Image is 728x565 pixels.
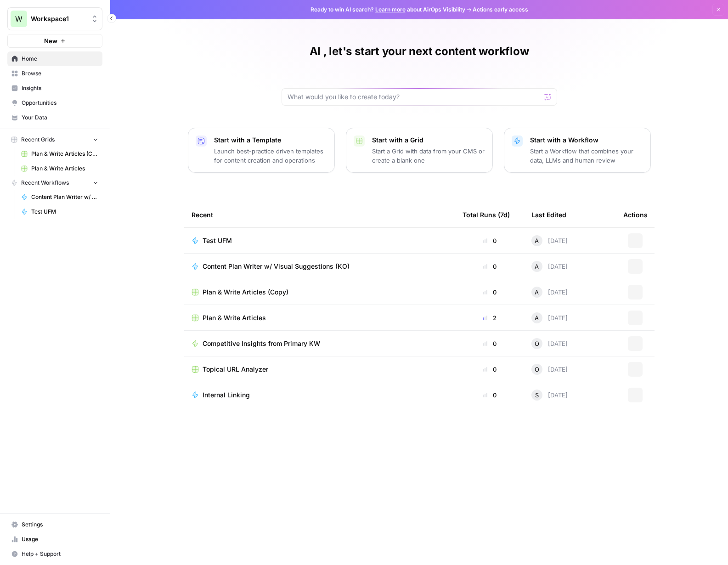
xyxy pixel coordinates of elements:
[22,520,98,529] span: Settings
[623,202,648,227] div: Actions
[535,339,539,348] span: O
[7,547,102,561] button: Help + Support
[346,128,493,173] button: Start with a GridStart a Grid with data from your CMS or create a blank one
[192,288,448,297] a: Plan & Write Articles (Copy)
[22,550,98,558] span: Help + Support
[530,147,643,165] p: Start a Workflow that combines your data, LLMs and human review
[15,13,23,24] span: W
[192,339,448,348] a: Competitive Insights from Primary KW
[31,208,98,216] span: Test UFM
[44,36,57,45] span: New
[463,339,517,348] div: 0
[463,288,517,297] div: 0
[463,262,517,271] div: 0
[7,176,102,190] button: Recent Workflows
[372,136,485,145] p: Start with a Grid
[214,147,327,165] p: Launch best-practice driven templates for content creation and operations
[192,390,448,400] a: Internal Linking
[22,535,98,543] span: Usage
[17,204,102,219] a: Test UFM
[22,99,98,107] span: Opportunities
[203,313,266,322] span: Plan & Write Articles
[192,365,448,374] a: Topical URL Analyzer
[7,34,102,48] button: New
[7,517,102,532] a: Settings
[22,69,98,78] span: Browse
[310,6,465,14] span: Ready to win AI search? about AirOps Visibility
[463,313,517,322] div: 2
[7,96,102,110] a: Opportunities
[17,161,102,176] a: Plan & Write Articles
[463,390,517,400] div: 0
[188,128,335,173] button: Start with a TemplateLaunch best-practice driven templates for content creation and operations
[530,136,643,145] p: Start with a Workflow
[7,66,102,81] a: Browse
[21,136,55,144] span: Recent Grids
[531,338,568,349] div: [DATE]
[203,390,250,400] span: Internal Linking
[7,81,102,96] a: Insights
[203,339,320,348] span: Competitive Insights from Primary KW
[535,288,539,297] span: A
[31,14,86,23] span: Workspace1
[203,288,288,297] span: Plan & Write Articles (Copy)
[7,110,102,125] a: Your Data
[535,262,539,271] span: A
[535,313,539,322] span: A
[7,51,102,66] a: Home
[7,532,102,547] a: Usage
[203,365,268,374] span: Topical URL Analyzer
[531,312,568,323] div: [DATE]
[22,55,98,63] span: Home
[192,236,448,245] a: Test UFM
[463,365,517,374] div: 0
[463,236,517,245] div: 0
[310,44,529,59] h1: Al , let's start your next content workflow
[531,287,568,298] div: [DATE]
[375,6,406,13] a: Learn more
[372,147,485,165] p: Start a Grid with data from your CMS or create a blank one
[7,133,102,147] button: Recent Grids
[31,164,98,173] span: Plan & Write Articles
[21,179,69,187] span: Recent Workflows
[531,235,568,246] div: [DATE]
[192,313,448,322] a: Plan & Write Articles
[531,364,568,375] div: [DATE]
[22,113,98,122] span: Your Data
[531,261,568,272] div: [DATE]
[203,236,232,245] span: Test UFM
[17,147,102,161] a: Plan & Write Articles (Copy)
[31,193,98,201] span: Content Plan Writer w/ Visual Suggestions (KO)
[192,202,448,227] div: Recent
[17,190,102,204] a: Content Plan Writer w/ Visual Suggestions (KO)
[473,6,528,14] span: Actions early access
[31,150,98,158] span: Plan & Write Articles (Copy)
[203,262,350,271] span: Content Plan Writer w/ Visual Suggestions (KO)
[214,136,327,145] p: Start with a Template
[535,390,539,400] span: S
[22,84,98,92] span: Insights
[463,202,510,227] div: Total Runs (7d)
[531,202,566,227] div: Last Edited
[535,365,539,374] span: O
[504,128,651,173] button: Start with a WorkflowStart a Workflow that combines your data, LLMs and human review
[7,7,102,30] button: Workspace: Workspace1
[288,92,540,102] input: What would you like to create today?
[531,390,568,401] div: [DATE]
[535,236,539,245] span: A
[192,262,448,271] a: Content Plan Writer w/ Visual Suggestions (KO)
